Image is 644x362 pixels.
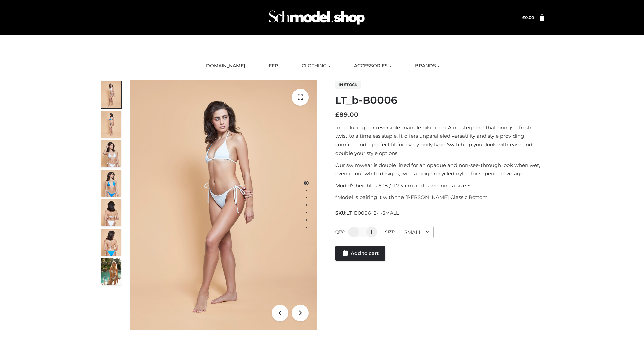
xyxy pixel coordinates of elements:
a: BRANDS [410,59,445,73]
label: QTY: [335,229,345,234]
a: FFP [264,59,283,73]
div: SMALL [399,227,434,238]
span: In stock [335,81,361,89]
a: [DOMAIN_NAME] [199,59,250,73]
a: Add to cart [335,246,385,261]
span: £ [522,15,525,20]
img: ArielClassicBikiniTop_CloudNine_AzureSky_OW114ECO_1-scaled.jpg [101,81,121,108]
p: *Model is pairing it with the [PERSON_NAME] Classic Bottom [335,193,544,202]
span: LT_B0006_2-_-SMALL [346,210,399,216]
img: ArielClassicBikiniTop_CloudNine_AzureSky_OW114ECO_8-scaled.jpg [101,229,121,256]
img: ArielClassicBikiniTop_CloudNine_AzureSky_OW114ECO_3-scaled.jpg [101,140,121,167]
h1: LT_b-B0006 [335,94,544,106]
bdi: 89.00 [335,111,358,118]
a: ACCESSORIES [349,59,396,73]
p: Introducing our reversible triangle bikini top. A masterpiece that brings a fresh twist to a time... [335,123,544,158]
img: ArielClassicBikiniTop_CloudNine_AzureSky_OW114ECO_4-scaled.jpg [101,170,121,197]
a: £0.00 [522,15,534,20]
a: CLOTHING [297,59,335,73]
label: Size: [385,229,395,234]
img: ArielClassicBikiniTop_CloudNine_AzureSky_OW114ECO_1 [130,80,317,330]
bdi: 0.00 [522,15,534,20]
p: Model’s height is 5 ‘8 / 173 cm and is wearing a size S. [335,181,544,190]
img: ArielClassicBikiniTop_CloudNine_AzureSky_OW114ECO_7-scaled.jpg [101,199,121,226]
span: SKU: [335,209,399,217]
img: Schmodel Admin 964 [266,4,367,31]
img: ArielClassicBikiniTop_CloudNine_AzureSky_OW114ECO_2-scaled.jpg [101,111,121,138]
img: Arieltop_CloudNine_AzureSky2.jpg [101,258,121,285]
p: Our swimwear is double lined for an opaque and non-see-through look when wet, even in our white d... [335,161,544,178]
span: £ [335,111,339,118]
